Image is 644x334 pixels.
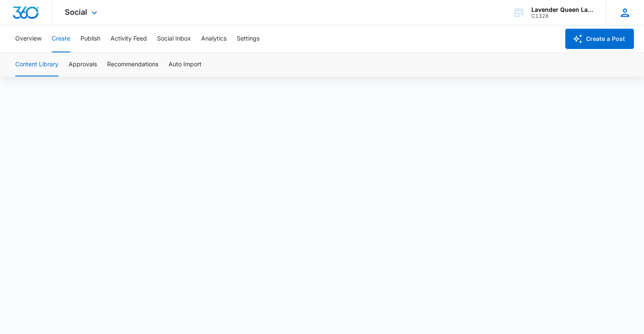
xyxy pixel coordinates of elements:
[531,6,593,13] div: account name
[169,53,202,76] button: Auto Import
[237,25,260,52] button: Settings
[69,53,97,76] button: Approvals
[565,29,634,49] button: Create a Post
[157,25,191,52] button: Social Inbox
[111,25,147,52] button: Activity Feed
[80,25,100,52] button: Publish
[52,25,70,52] button: Create
[107,53,158,76] button: Recommendations
[15,25,41,52] button: Overview
[201,25,227,52] button: Analytics
[65,8,87,16] span: Social
[15,53,58,76] button: Content Library
[531,13,593,19] div: account id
